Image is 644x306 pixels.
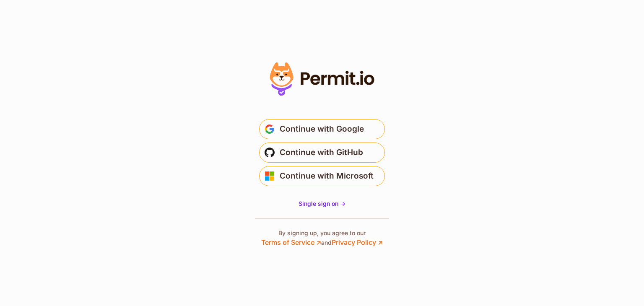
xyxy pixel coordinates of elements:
a: Terms of Service ↗ [261,238,321,246]
a: Single sign on -> [299,200,345,208]
button: Continue with Microsoft [259,166,385,186]
span: Single sign on -> [299,200,345,207]
span: Continue with Microsoft [280,169,374,183]
a: Privacy Policy ↗ [332,238,383,246]
p: By signing up, you agree to our and [261,229,383,247]
span: Continue with Google [280,122,364,136]
button: Continue with Google [259,119,385,139]
span: Continue with GitHub [280,146,363,159]
button: Continue with GitHub [259,143,385,163]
